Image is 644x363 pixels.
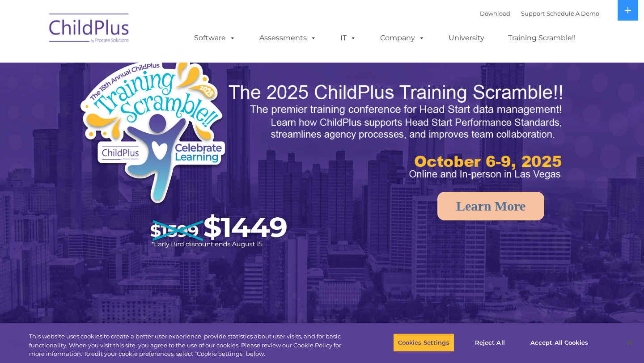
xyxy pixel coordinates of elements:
a: Learn More [437,192,544,220]
a: Download [480,10,510,17]
a: Training Scramble!! [499,29,585,47]
a: IT [331,29,365,47]
font: | [480,10,599,17]
a: Software [185,29,245,47]
a: Schedule A Demo [547,10,599,17]
a: Company [371,29,434,47]
button: Accept All Cookies [525,333,593,352]
div: This website uses cookies to create a better user experience, provide statistics about user visit... [29,332,354,359]
button: Reject All [462,333,518,352]
a: University [440,29,493,47]
a: Assessments [250,29,326,47]
span: Last name [124,59,152,66]
button: Cookies Settings [393,333,454,352]
img: ChildPlus by Procare Solutions [45,7,134,52]
a: Support [521,10,545,17]
span: Phone number [124,96,162,102]
button: Close [620,333,640,352]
